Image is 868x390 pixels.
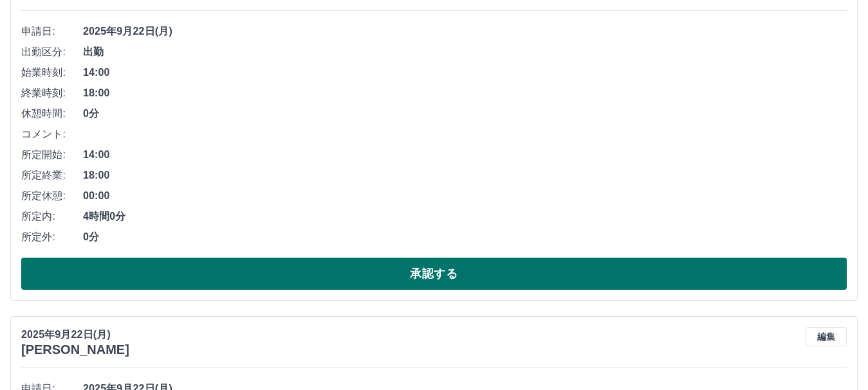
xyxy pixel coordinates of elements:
span: 終業時刻: [21,85,83,101]
span: 14:00 [83,65,847,80]
span: 所定休憩: [21,188,83,204]
span: 所定外: [21,229,83,245]
span: 00:00 [83,188,847,204]
span: 2025年9月22日(月) [83,24,847,39]
button: 承認する [21,258,847,290]
span: 18:00 [83,168,847,183]
span: 出勤 [83,44,847,60]
span: 0分 [83,229,847,245]
span: 出勤区分: [21,44,83,60]
h3: [PERSON_NAME] [21,342,129,357]
span: 所定開始: [21,147,83,163]
span: 申請日: [21,24,83,39]
span: 所定終業: [21,168,83,183]
span: 0分 [83,106,847,121]
p: 2025年9月22日(月) [21,327,129,342]
span: 休憩時間: [21,106,83,121]
span: 4時間0分 [83,209,847,224]
button: 編集 [806,327,847,346]
span: 始業時刻: [21,65,83,80]
span: 18:00 [83,85,847,101]
span: 所定内: [21,209,83,224]
span: 14:00 [83,147,847,163]
span: コメント: [21,127,83,142]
